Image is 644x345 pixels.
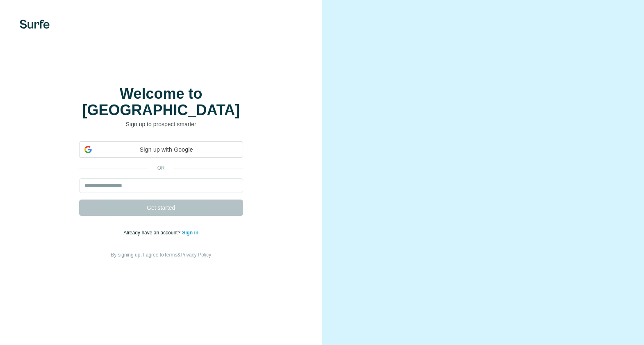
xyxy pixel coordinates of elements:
[95,145,238,154] span: Sign up with Google
[20,20,50,29] img: Surfe's logo
[79,86,243,118] h1: Welcome to [GEOGRAPHIC_DATA]
[111,252,211,258] span: By signing up, I agree to &
[79,141,243,158] div: Sign up with Google
[79,120,243,128] p: Sign up to prospect smarter
[148,164,174,172] p: or
[123,230,182,236] span: Already have an account?
[182,230,198,236] a: Sign in
[180,252,211,258] a: Privacy Policy
[164,252,177,258] a: Terms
